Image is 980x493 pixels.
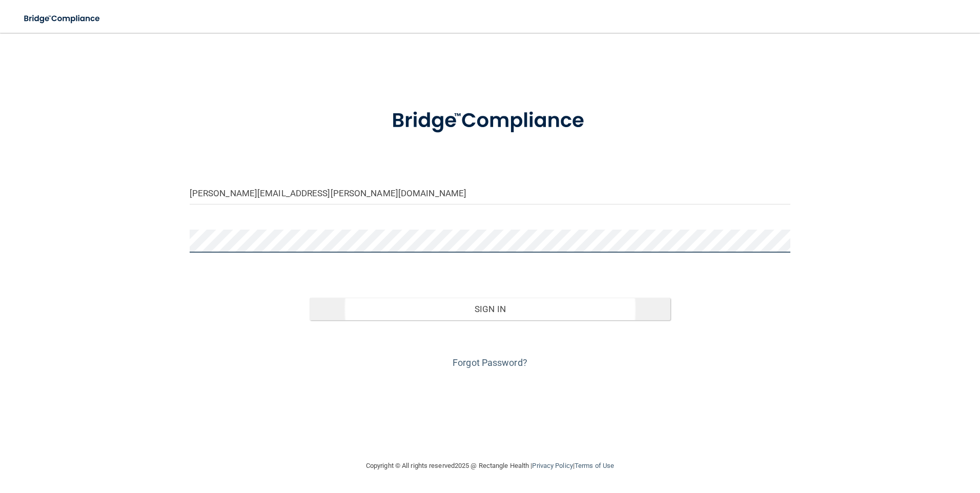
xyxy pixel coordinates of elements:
[190,181,791,204] input: Email
[371,94,609,148] img: bridge_compliance_login_screen.278c3ca4.svg
[310,298,670,320] button: Sign In
[15,8,110,29] img: bridge_compliance_login_screen.278c3ca4.svg
[303,449,677,482] div: Copyright © All rights reserved 2025 @ Rectangle Health | |
[575,462,614,469] a: Terms of Use
[453,357,527,368] a: Forgot Password?
[532,462,573,469] a: Privacy Policy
